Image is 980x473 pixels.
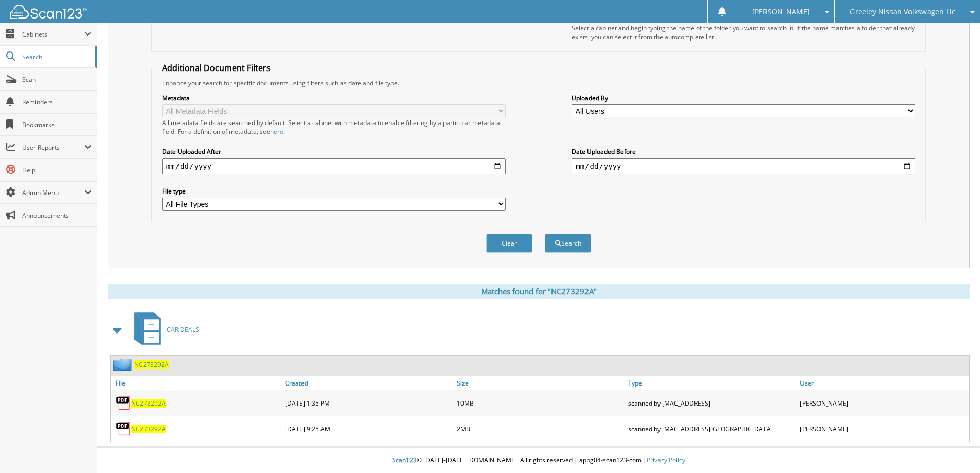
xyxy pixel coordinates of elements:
[282,393,454,413] div: [DATE] 1:35 PM
[22,143,84,152] span: User Reports
[572,24,915,41] div: Select a cabinet and begin typing the name of the folder you want to search in. If the name match...
[626,393,797,413] div: scanned by [MAC_ADDRESS]
[167,325,199,334] span: CAR DEALS
[282,376,454,390] a: Created
[797,418,969,439] div: [PERSON_NAME]
[572,94,915,102] label: Uploaded By
[116,395,131,411] img: PDF.png
[282,418,454,439] div: [DATE] 9:25 AM
[162,158,506,174] input: start
[128,309,199,350] a: CAR DEALS
[162,94,506,102] label: Metadata
[162,147,506,156] label: Date Uploaded After
[22,30,84,39] span: Cabinets
[270,127,283,136] a: here
[162,118,506,136] div: All metadata fields are searched by default. Select a cabinet with metadata to enable filtering b...
[22,120,92,129] span: Bookmarks
[797,376,969,390] a: User
[113,358,134,371] img: folder2.png
[647,456,685,464] a: Privacy Policy
[797,393,969,413] div: [PERSON_NAME]
[572,147,915,156] label: Date Uploaded Before
[162,187,506,196] label: File type
[454,418,626,439] div: 2MB
[116,421,131,436] img: PDF.png
[22,211,92,220] span: Announcements
[626,376,797,390] a: Type
[572,158,915,174] input: end
[97,448,980,473] div: © [DATE]-[DATE] [DOMAIN_NAME]. All rights reserved | appg04-scan123-com |
[134,360,169,369] a: NC273292A
[108,284,970,299] div: Matches found for "NC273292A"
[626,418,797,439] div: scanned by [MAC_ADDRESS][GEOGRAPHIC_DATA]
[454,376,626,390] a: Size
[454,393,626,413] div: 10MB
[545,234,591,253] button: Search
[131,399,166,408] a: NC273292A
[392,456,417,464] span: Scan123
[131,425,166,433] a: NC273292A
[22,75,92,84] span: Scan
[157,79,920,87] div: Enhance your search for specific documents using filters such as date and file type.
[22,166,92,174] span: Help
[22,98,92,107] span: Reminders
[929,424,980,473] iframe: Chat Widget
[22,52,90,61] span: Search
[486,234,532,253] button: Clear
[22,188,84,197] span: Admin Menu
[111,376,282,390] a: File
[752,9,810,15] span: [PERSON_NAME]
[850,9,955,15] span: Greeley Nissan Volkswagen Llc
[10,5,87,19] img: scan123-logo-white.svg
[157,62,276,74] legend: Additional Document Filters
